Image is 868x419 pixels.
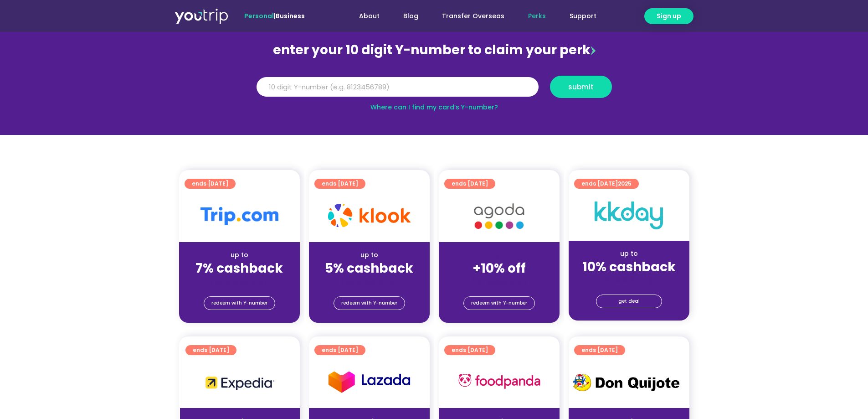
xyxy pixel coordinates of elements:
div: up to [576,249,682,259]
span: ends [DATE] [452,345,488,355]
a: redeem with Y-number [334,296,405,310]
span: ends [DATE] [193,345,229,355]
span: | [244,11,305,21]
a: About [347,8,391,25]
button: submit [550,76,612,98]
a: ends [DATE] [185,345,236,355]
span: ends [DATE] [581,179,632,189]
a: Business [276,11,305,21]
strong: 7% cashback [195,259,283,277]
a: ends [DATE] [185,179,236,189]
span: get deal [618,295,640,308]
span: ends [DATE] [192,179,228,189]
span: ends [DATE] [322,179,358,189]
a: ends [DATE] [314,179,365,189]
span: ends [DATE] [581,345,618,355]
a: ends [DATE] [444,179,495,189]
div: (for stays only) [316,277,422,286]
a: get deal [596,295,662,308]
a: ends [DATE]2025 [574,179,639,189]
span: submit [568,83,594,90]
a: ends [DATE] [444,345,495,355]
span: Personal [244,11,274,21]
form: Y Number [257,76,612,105]
div: (for stays only) [186,277,293,286]
span: ends [DATE] [322,345,358,355]
a: Where can I find my card’s Y-number? [370,103,498,112]
a: Perks [516,8,558,25]
div: (for stays only) [576,275,682,285]
a: Support [558,8,608,25]
a: Blog [391,8,430,25]
a: redeem with Y-number [463,296,535,310]
span: redeem with Y-number [211,297,267,310]
span: 2025 [618,180,632,187]
a: ends [DATE] [314,345,365,355]
span: ends [DATE] [452,179,488,189]
span: redeem with Y-number [341,297,397,310]
div: up to [316,250,422,260]
div: (for stays only) [446,277,552,286]
a: redeem with Y-number [204,296,275,310]
a: Transfer Overseas [430,8,516,25]
div: enter your 10 digit Y-number to claim your perk [252,38,616,62]
strong: 5% cashback [325,259,413,277]
span: up to [491,250,508,259]
span: redeem with Y-number [471,297,527,310]
strong: 10% cashback [582,258,676,276]
a: ends [DATE] [574,345,625,355]
nav: Menu [329,8,608,25]
div: up to [186,250,293,260]
input: 10 digit Y-number (e.g. 8123456789) [257,77,539,97]
a: Sign up [644,8,693,24]
strong: +10% off [473,259,526,277]
span: Sign up [657,11,681,21]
